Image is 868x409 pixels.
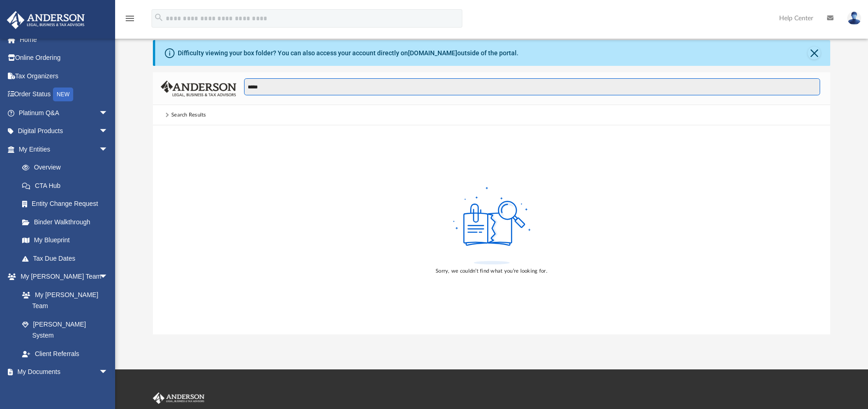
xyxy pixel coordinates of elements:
button: Close [808,47,821,59]
a: [DOMAIN_NAME] [408,49,457,57]
a: My Blueprint [13,231,117,250]
div: NEW [53,88,73,101]
div: Search Results [171,111,206,119]
span: arrow_drop_down [99,363,117,382]
a: Digital Productsarrow_drop_down [6,122,122,140]
a: My [PERSON_NAME] Team [13,286,113,315]
span: arrow_drop_down [99,268,117,286]
i: menu [124,13,135,24]
a: Entity Change Request [13,195,122,213]
a: CTA Hub [13,176,122,195]
a: menu [124,18,135,24]
div: Difficulty viewing your box folder? You can also access your account directly on outside of the p... [178,48,518,58]
a: Binder Walkthrough [13,213,122,231]
img: User Pic [847,12,861,25]
a: My [PERSON_NAME] Teamarrow_drop_down [6,268,117,286]
a: Overview [13,158,122,177]
a: My Entitiesarrow_drop_down [6,140,122,158]
a: Tax Due Dates [13,249,122,268]
a: Home [6,30,122,49]
img: Anderson Advisors Platinum Portal [4,11,87,29]
a: Platinum Q&Aarrow_drop_down [6,104,122,122]
span: arrow_drop_down [99,140,117,159]
img: Anderson Advisors Platinum Portal [151,392,206,404]
a: Client Referrals [13,345,117,363]
a: My Documentsarrow_drop_down [6,363,117,381]
i: search [154,12,164,23]
a: Tax Organizers [6,67,122,85]
a: [PERSON_NAME] System [13,315,117,345]
a: Online Ordering [6,49,122,67]
div: Sorry, we couldn’t find what you’re looking for. [436,267,548,275]
span: arrow_drop_down [99,122,117,141]
span: arrow_drop_down [99,104,117,123]
a: Order StatusNEW [6,85,122,104]
input: Search files and folders [244,78,820,96]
